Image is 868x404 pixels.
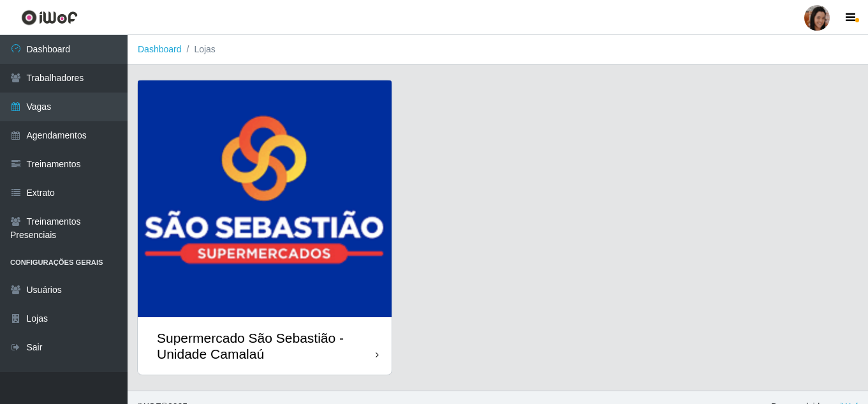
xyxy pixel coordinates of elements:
[157,330,376,362] div: Supermercado São Sebastião - Unidade Camalaú
[128,35,868,64] nav: breadcrumb
[138,44,182,54] a: Dashboard
[138,80,392,317] img: cardImg
[21,10,78,26] img: CoreUI Logo
[138,80,392,375] a: Supermercado São Sebastião - Unidade Camalaú
[182,43,216,56] li: Lojas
